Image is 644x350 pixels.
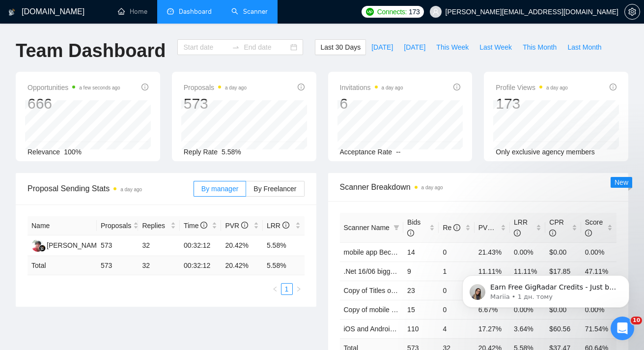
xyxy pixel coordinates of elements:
[475,319,510,338] td: 17.27%
[225,85,247,90] time: a day ago
[514,218,528,237] span: LRR
[28,182,194,195] span: Proposal Sending Stats
[453,224,460,231] span: info-circle
[184,222,207,230] span: Time
[200,222,207,229] span: info-circle
[625,8,640,16] span: setting
[231,7,268,16] a: searchScanner
[624,8,640,16] a: setting
[407,230,414,236] span: info-circle
[97,256,139,275] td: 573
[393,225,399,231] span: filter
[281,283,293,295] li: 1
[8,4,15,20] img: logo
[436,42,469,53] span: This Week
[344,325,413,333] a: iOS and Android 25/08
[320,42,361,53] span: Last 30 Days
[138,235,180,256] td: 32
[244,42,288,53] input: End date
[120,187,142,192] time: a day ago
[97,216,139,235] th: Proposals
[344,248,425,256] a: mobile app Because 28/10
[222,148,241,156] span: 5.58%
[282,222,289,229] span: info-circle
[340,82,403,93] span: Invitations
[201,185,238,193] span: By manager
[241,222,248,229] span: info-circle
[366,39,398,55] button: [DATE]
[567,42,601,53] span: Last Month
[28,82,120,93] span: Opportunities
[615,178,628,186] span: New
[28,216,97,235] th: Name
[39,245,46,252] img: gigradar-bm.png
[474,39,517,55] button: Last Week
[396,148,400,156] span: --
[118,7,147,16] a: homeHome
[183,42,228,53] input: Start date
[523,42,557,53] span: This Month
[281,284,292,294] a: 1
[496,94,568,113] div: 173
[31,239,44,252] img: A
[510,242,545,262] td: 0.00%
[293,283,305,295] li: Next Page
[510,319,545,338] td: 3.64%
[398,39,431,55] button: [DATE]
[138,216,180,235] th: Replies
[344,306,451,314] span: Copy of mobile app Because 28/10
[585,230,592,236] span: info-circle
[581,319,616,338] td: 71.54%
[549,230,556,236] span: info-circle
[47,240,103,251] div: [PERSON_NAME]
[184,148,218,156] span: Reply Rate
[31,241,103,249] a: A[PERSON_NAME]
[610,84,616,90] span: info-circle
[184,82,247,93] span: Proposals
[272,286,278,292] span: left
[79,85,120,90] time: a few seconds ago
[409,6,420,17] span: 173
[293,283,305,295] button: right
[431,39,474,55] button: This Week
[439,242,474,262] td: 0
[439,281,474,300] td: 0
[253,185,296,193] span: By Freelancer
[382,85,403,90] time: a day ago
[494,224,501,231] span: info-circle
[101,220,131,231] span: Proposals
[403,262,439,281] td: 9
[167,8,174,15] span: dashboard
[344,224,390,232] span: Scanner Name
[479,42,512,53] span: Last Week
[28,94,120,113] div: 666
[496,148,595,156] span: Only exclusive agency members
[432,8,439,15] span: user
[611,317,634,340] iframe: Intercom live chat
[403,300,439,319] td: 15
[581,242,616,262] td: 0.00%
[448,255,644,323] iframe: Intercom notifications повідомлення
[366,8,374,16] img: upwork-logo.png
[340,181,617,193] span: Scanner Breakdown
[545,242,581,262] td: $0.00
[340,148,392,156] span: Acceptance Rate
[184,94,247,113] div: 573
[344,267,450,275] a: .Net 16/06 bigger rate bigger cover
[28,256,97,275] td: Total
[377,6,407,17] span: Connects:
[296,286,302,292] span: right
[263,235,305,256] td: 5.58%
[225,222,248,230] span: PVR
[585,218,603,237] span: Score
[64,148,82,156] span: 100%
[298,84,305,90] span: info-circle
[404,42,425,53] span: [DATE]
[16,39,166,62] h1: Team Dashboard
[514,230,521,236] span: info-circle
[315,39,366,55] button: Last 30 Days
